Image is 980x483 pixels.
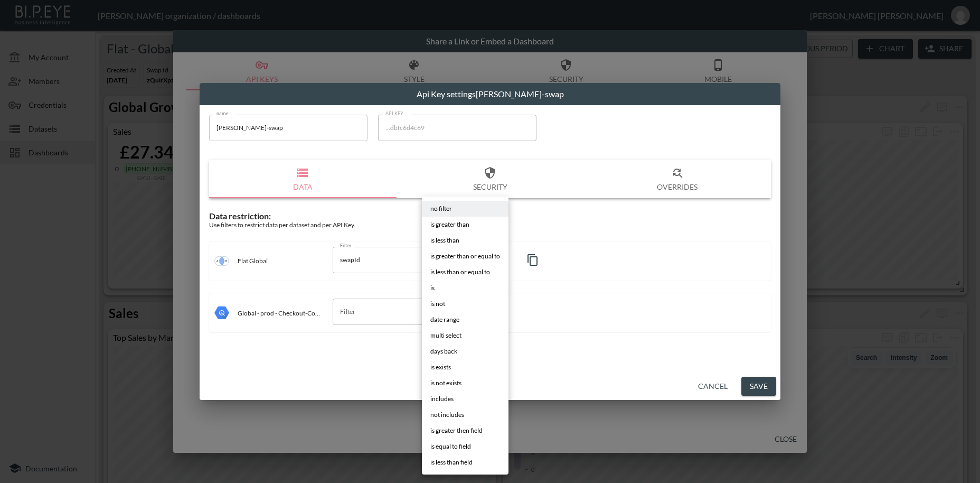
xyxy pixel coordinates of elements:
[430,236,459,245] span: is less than
[430,283,435,293] span: is
[430,315,459,324] span: date range
[430,363,451,372] span: is exists
[430,426,483,435] span: is greater then field
[430,394,454,404] span: includes
[430,347,457,356] span: days back
[430,378,461,388] span: is not exists
[430,252,500,261] span: is greater than or equal to
[430,220,469,229] span: is greater than
[430,204,452,213] span: no filter
[430,458,473,467] span: is less than field
[430,299,445,309] span: is not
[430,410,464,420] span: not includes
[430,267,490,277] span: is less than or equal to
[430,331,461,340] span: multi select
[430,442,471,451] span: is equal to field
